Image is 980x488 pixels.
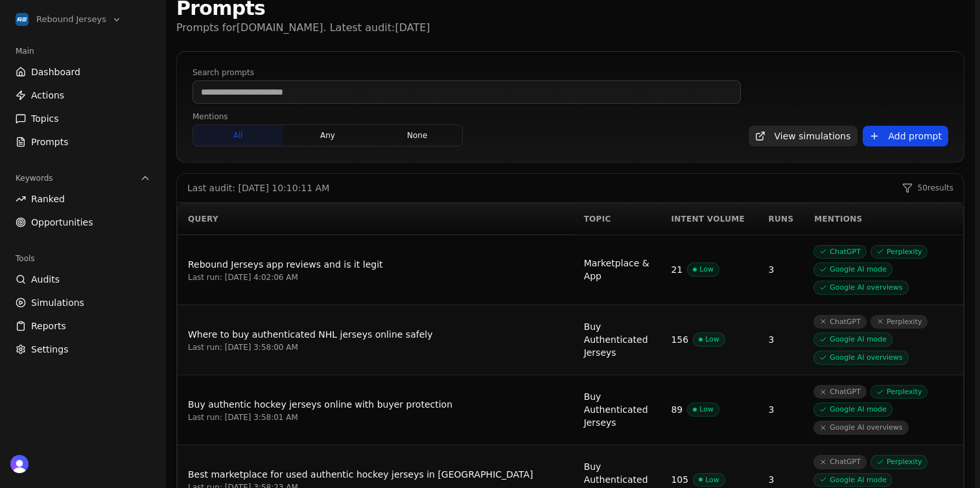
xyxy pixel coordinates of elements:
label: Mentions [192,111,463,122]
button: any [283,125,372,146]
div: Last run: [DATE] 3:58:01 AM [188,412,563,423]
button: Keywords [10,168,156,189]
span: Simulations [31,296,84,309]
a: Audits [10,269,156,290]
span: ChatGPT [814,456,866,469]
span: Buy Authenticated Jerseys [584,391,648,428]
span: Perplexity [871,316,927,329]
div: 156 [671,333,688,346]
span: Actions [31,89,64,102]
span: Perplexity [871,246,927,259]
a: View simulations [749,126,857,146]
div: Topic [584,214,651,224]
div: Runs [768,214,793,224]
div: Best marketplace for used authentic hockey jerseys in USA [188,467,563,482]
span: Ranked [31,192,65,205]
span: Google AI mode [814,263,892,276]
button: Add prompt [863,126,948,146]
span: Buy Authenticated Jerseys [584,321,648,358]
span: Marketplace & App [584,258,649,281]
span: Perplexity [871,386,927,399]
a: Topics [10,108,156,129]
th: Mentions [804,203,963,235]
span: Perplexity [871,456,927,469]
button: Open user button [10,455,29,473]
span: Low [694,474,725,487]
div: Last run: [DATE] 3:58:00 AM [188,342,563,353]
div: Last audit: [DATE] 10:10:11 AM [187,181,329,194]
span: ChatGPT [814,316,866,329]
span: Google AI overviews [814,351,907,364]
span: Google AI mode [814,474,892,487]
span: Google AI mode [814,403,892,416]
div: Last run: [DATE] 4:02:06 AM [188,272,563,283]
div: 3 [768,333,793,346]
span: Google AI overviews [814,421,907,434]
span: 50 results [918,183,953,193]
div: Tools [10,248,156,269]
a: Simulations [10,292,156,313]
span: Reports [31,320,66,332]
img: Rebound Jerseys [16,13,29,26]
a: Reports [10,316,156,336]
span: ChatGPT [814,246,866,259]
div: 21 [671,263,682,276]
div: 3 [768,263,793,276]
a: Opportunities [10,212,156,233]
a: Settings [10,339,156,360]
a: Actions [10,85,156,106]
span: Opportunities [31,216,93,229]
a: Dashboard [10,62,156,82]
label: Search prompts [192,67,741,78]
img: 's logo [10,455,29,473]
a: Ranked [10,189,156,209]
span: ChatGPT [814,386,866,399]
span: Google AI mode [814,333,892,346]
span: Low [688,403,719,416]
div: 89 [671,403,682,416]
div: Main [10,41,156,62]
div: Where to buy authenticated NHL jerseys online safely [188,327,563,342]
span: Prompts [31,135,69,148]
p: Prompts for [DOMAIN_NAME] . Latest audit: [DATE] [176,20,430,36]
span: Rebound Jerseys [36,14,106,25]
span: Low [694,333,725,346]
div: 3 [768,473,793,486]
button: Open organization switcher [10,10,127,29]
div: 105 [671,473,688,486]
a: Prompts [10,132,156,152]
span: Settings [31,343,68,356]
button: none [373,125,462,146]
span: Dashboard [31,65,80,78]
div: Buy authentic hockey jerseys online with buyer protection [188,397,563,412]
div: Rebound Jerseys app reviews and is it legit [188,257,563,272]
button: all [193,125,283,146]
span: Topics [31,112,59,125]
div: Intent Volume [671,214,747,224]
span: Google AI overviews [814,281,907,294]
div: Query [188,214,563,224]
span: Low [688,263,719,276]
span: Audits [31,273,60,286]
div: 3 [768,403,793,416]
